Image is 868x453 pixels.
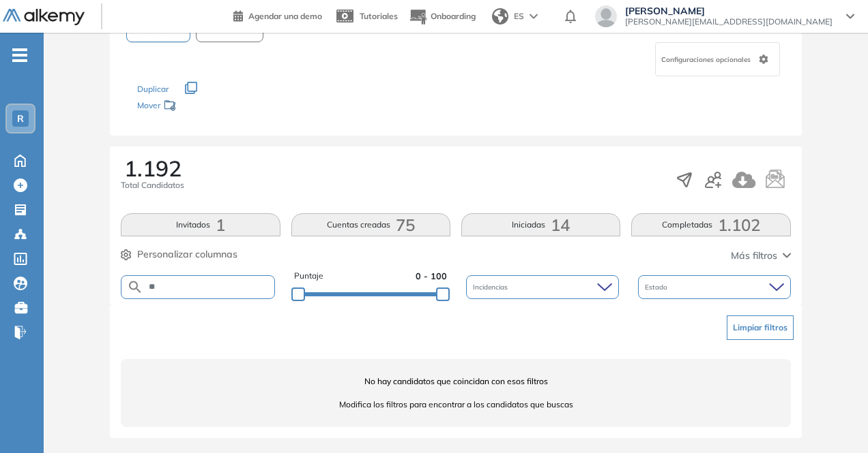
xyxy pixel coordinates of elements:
span: Configuraciones opcionales [661,54,753,65]
span: ES [514,10,524,22]
span: Más filtros [731,249,777,263]
span: 1.192 [124,157,182,179]
img: SEARCH_ALT [127,279,143,296]
span: [PERSON_NAME][EMAIL_ADDRESS][DOMAIN_NAME] [625,16,833,27]
span: Total Candidatos [121,179,184,191]
span: Duplicar [137,84,169,94]
div: Configuraciones opcionales [655,42,780,76]
i: - [12,54,27,57]
button: Limpiar filtros [727,315,794,340]
div: Estado [638,275,791,299]
img: arrow [530,14,538,19]
button: Iniciadas14 [461,213,620,236]
span: Estado [645,282,670,292]
button: Más filtros [731,249,791,263]
img: world [492,8,508,25]
span: [PERSON_NAME] [625,5,833,16]
button: Cuentas creadas75 [291,213,450,236]
span: Modifica los filtros para encontrar a los candidatos que buscas [121,399,790,411]
button: Personalizar columnas [121,247,237,262]
a: Agendar una demo [233,7,322,23]
span: R [17,113,24,124]
button: Invitados1 [121,213,280,236]
span: Puntaje [294,270,323,283]
span: Incidencias [473,282,510,292]
button: Completadas1.102 [631,213,790,236]
span: 0 - 100 [416,270,447,283]
span: No hay candidatos que coincidan con esos filtros [121,375,790,388]
button: Onboarding [409,2,476,31]
span: Onboarding [431,11,476,21]
span: Tutoriales [360,11,398,21]
div: Incidencias [466,275,619,299]
img: Logo [3,9,85,26]
span: Agendar una demo [248,11,322,21]
div: Mover [137,94,274,119]
span: Personalizar columnas [137,247,237,262]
